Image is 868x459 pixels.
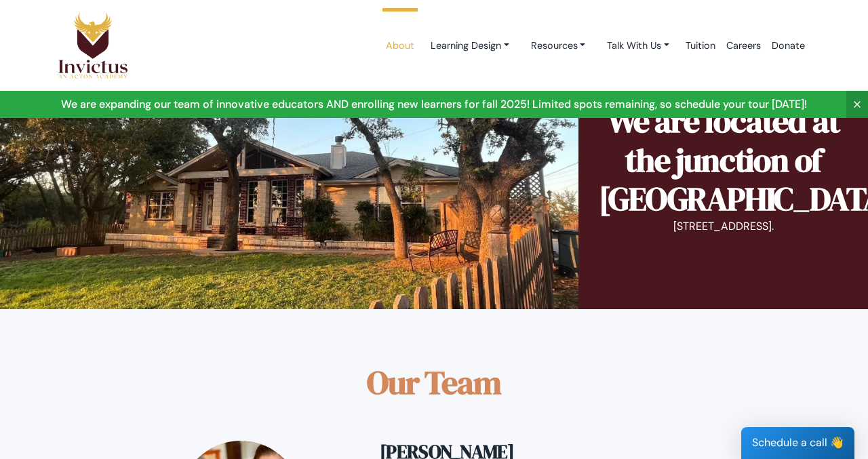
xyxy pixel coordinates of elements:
p: [STREET_ADDRESS]. [599,219,848,235]
a: Learning Design [420,33,520,58]
a: About [380,17,420,75]
a: Donate [766,17,810,75]
div: Schedule a call 👋 [741,427,854,459]
a: Resources [520,33,597,58]
a: Careers [721,17,766,75]
a: Tuition [680,17,721,75]
h2: Our Team [58,363,810,403]
a: Talk With Us [596,33,680,58]
img: Logo [58,12,128,79]
h2: We are located at the junction of [GEOGRAPHIC_DATA]/[GEOGRAPHIC_DATA]/[GEOGRAPHIC_DATA] [599,102,848,219]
